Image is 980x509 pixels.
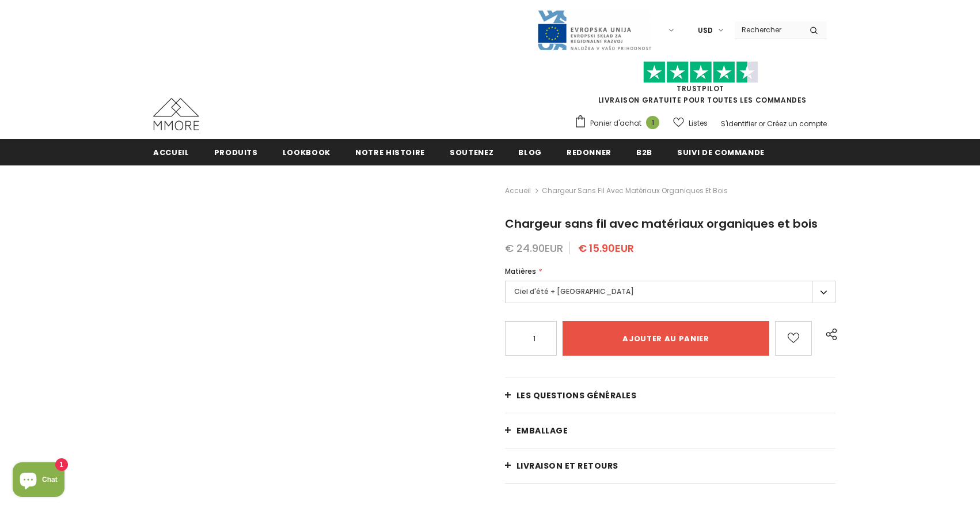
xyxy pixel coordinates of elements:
img: Javni Razpis [537,9,652,51]
span: USD [698,25,713,36]
span: or [758,119,765,129]
a: TrustPilot [677,84,724,93]
span: Livraison et retours [516,460,618,472]
span: Listes [689,118,708,129]
a: EMBALLAGE [505,413,835,448]
a: Panier d'achat 1 [574,115,665,132]
span: Chargeur sans fil avec matériaux organiques et bois [542,184,728,198]
a: Livraison et retours [505,448,835,483]
label: Ciel d'été + [GEOGRAPHIC_DATA] [505,281,835,303]
img: Faites confiance aux étoiles pilotes [643,61,758,84]
input: Search Site [735,21,801,38]
a: Créez un compte [767,119,827,129]
a: Accueil [505,184,531,198]
span: Redonner [567,147,611,158]
span: € 15.90EUR [578,241,634,255]
a: Redonner [567,139,611,165]
span: Accueil [153,147,189,158]
a: Blog [518,139,542,165]
span: 1 [646,116,659,129]
span: Suivi de commande [677,147,765,158]
a: B2B [636,139,652,165]
a: Notre histoire [355,139,425,165]
a: Les questions générales [505,378,835,413]
span: LIVRAISON GRATUITE POUR TOUTES LES COMMANDES [574,66,827,105]
span: Chargeur sans fil avec matériaux organiques et bois [505,216,818,232]
a: Accueil [153,139,189,165]
a: Listes [673,113,708,133]
inbox-online-store-chat: Shopify online store chat [9,462,68,500]
span: Notre histoire [355,147,425,158]
input: Ajouter au panier [563,321,769,356]
a: soutenez [450,139,493,165]
span: Panier d'achat [590,118,641,129]
span: Produits [214,147,258,158]
span: B2B [636,147,652,158]
span: EMBALLAGE [516,425,568,436]
a: S'identifier [721,119,757,129]
a: Javni Razpis [537,25,652,35]
span: € 24.90EUR [505,241,563,255]
span: Matières [505,266,536,276]
a: Lookbook [283,139,331,165]
span: Lookbook [283,147,331,158]
span: Les questions générales [516,390,637,401]
span: soutenez [450,147,493,158]
span: Blog [518,147,542,158]
img: Cas MMORE [153,98,199,130]
a: Produits [214,139,258,165]
a: Suivi de commande [677,139,765,165]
